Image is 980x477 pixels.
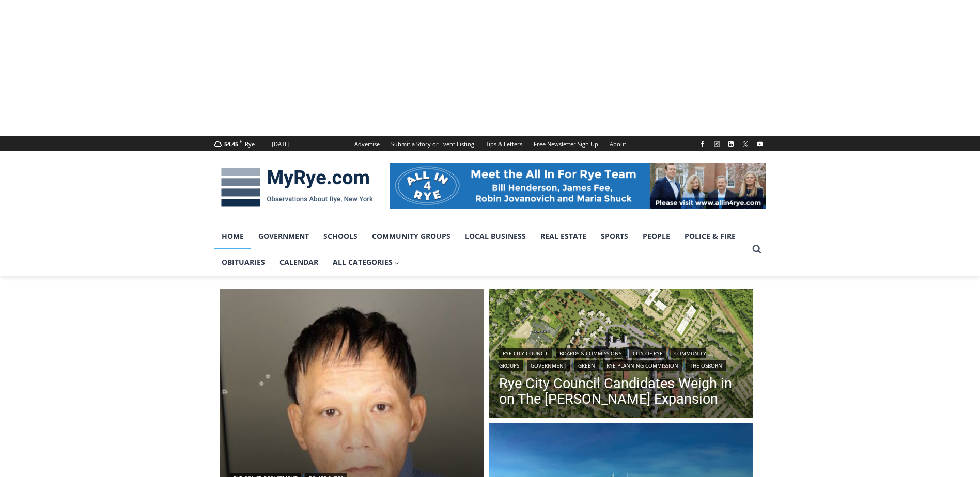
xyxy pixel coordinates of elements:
[725,138,737,150] a: Linkedin
[214,224,748,276] nav: Primary Navigation
[686,360,726,371] a: The Osborn
[333,257,400,268] span: All Categories
[754,138,766,150] a: YouTube
[245,139,255,149] div: Rye
[316,224,365,249] a: Schools
[603,360,682,371] a: Rye Planning Commission
[696,138,709,150] a: Facebook
[635,224,677,249] a: People
[533,224,594,249] a: Real Estate
[224,140,238,148] span: 54.45
[214,224,251,249] a: Home
[325,249,407,275] a: All Categories
[214,249,272,275] a: Obituaries
[574,360,599,371] a: Green
[528,136,604,151] a: Free Newsletter Sign Up
[527,360,570,371] a: Government
[489,289,753,421] a: Read More Rye City Council Candidates Weigh in on The Osborn Expansion
[629,348,666,358] a: City of Rye
[739,138,752,150] a: X
[214,161,380,214] img: MyRye.com
[349,136,632,151] nav: Secondary Navigation
[499,376,743,407] a: Rye City Council Candidates Weigh in on The [PERSON_NAME] Expansion
[489,289,753,421] img: (PHOTO: Illustrative plan of The Osborn's proposed site plan from the July 10, 2025 planning comm...
[272,249,325,275] a: Calendar
[349,136,385,151] a: Advertise
[458,224,533,249] a: Local Business
[677,224,743,249] a: Police & Fire
[604,136,632,151] a: About
[390,163,766,209] img: All in for Rye
[499,348,552,358] a: Rye City Council
[594,224,635,249] a: Sports
[385,136,480,151] a: Submit a Story or Event Listing
[499,346,743,371] div: | | | | | | |
[748,240,766,259] button: View Search Form
[711,138,723,150] a: Instagram
[240,138,242,144] span: F
[365,224,458,249] a: Community Groups
[272,139,290,149] div: [DATE]
[480,136,528,151] a: Tips & Letters
[556,348,625,358] a: Boards & Commissions
[251,224,316,249] a: Government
